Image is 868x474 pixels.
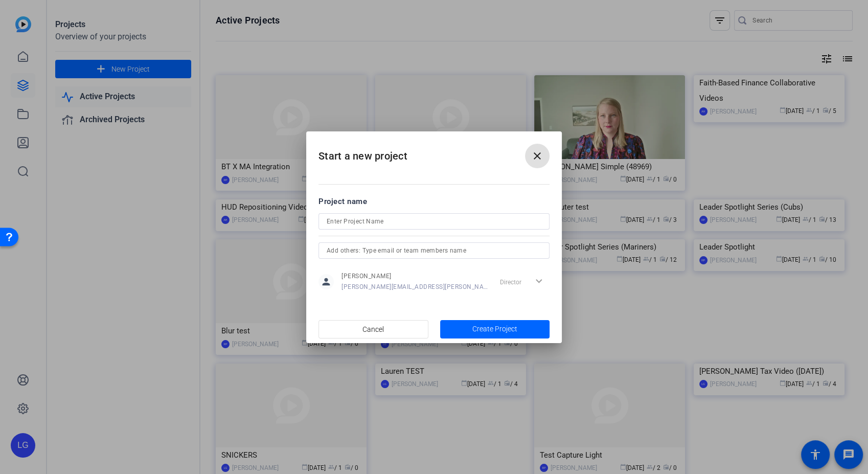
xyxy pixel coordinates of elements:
button: Cancel [318,320,428,338]
span: Create Project [472,324,517,334]
h2: Start a new project [306,131,562,173]
input: Enter Project Name [327,215,541,228]
div: Project name [318,196,550,207]
span: [PERSON_NAME] [341,272,488,280]
mat-icon: close [531,150,543,162]
input: Add others: Type email or team members name [327,244,541,257]
span: Cancel [362,320,384,339]
button: Create Project [440,320,550,338]
mat-icon: person [318,274,334,289]
span: [PERSON_NAME][EMAIL_ADDRESS][PERSON_NAME][DOMAIN_NAME] [341,283,488,291]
